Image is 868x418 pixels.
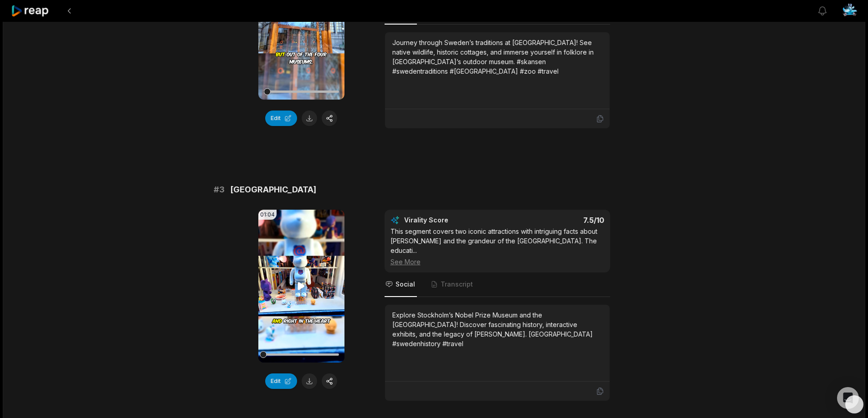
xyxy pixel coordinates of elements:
span: Transcript [441,280,473,289]
div: See More [390,257,604,267]
div: 7.5 /10 [506,216,604,225]
button: Edit [265,373,297,389]
nav: Tabs [385,272,610,297]
div: This segment covers two iconic attractions with intriguing facts about [PERSON_NAME] and the gran... [390,227,604,267]
video: Your browser does not support mp4 format. [258,210,344,363]
span: [GEOGRAPHIC_DATA] [230,183,316,196]
div: Open Intercom Messenger [837,387,859,409]
div: Explore Stockholm’s Nobel Prize Museum and the [GEOGRAPHIC_DATA]! Discover fascinating history, i... [392,310,602,348]
span: # 3 [214,183,225,196]
div: Journey through Sweden’s traditions at [GEOGRAPHIC_DATA]! See native wildlife, historic cottages,... [392,38,602,76]
div: Virality Score [404,216,502,225]
button: Edit [265,111,297,126]
span: Social [395,280,415,289]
